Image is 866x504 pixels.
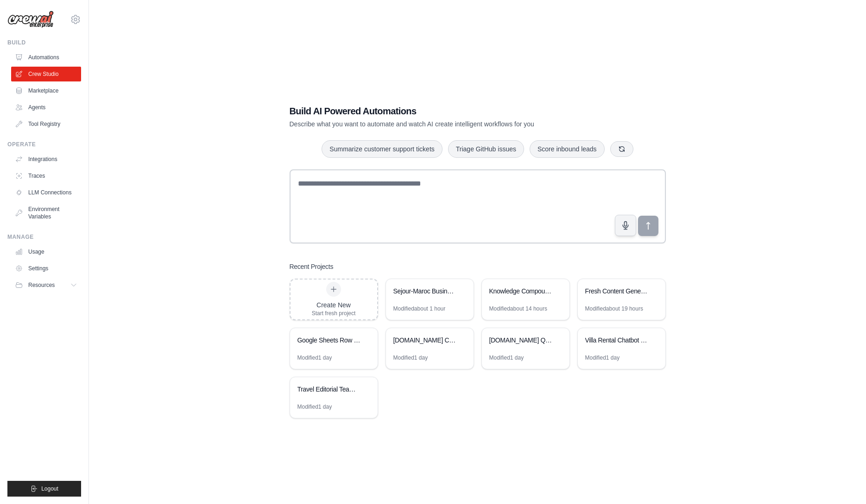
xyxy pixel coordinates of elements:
div: Build [7,39,81,46]
button: Click to speak your automation idea [615,215,636,236]
div: [DOMAIN_NAME] Continuous Website Improvement [393,336,457,345]
div: Sejour-Maroc Business Base Analysis [393,286,457,296]
a: Marketplace [11,83,81,98]
div: Start fresh project [312,310,356,317]
p: Describe what you want to automate and watch AI create intelligent workflows for you [290,119,601,129]
span: Resources [28,281,55,289]
span: Logout [41,485,58,492]
a: Tool Registry [11,117,81,131]
div: Modified about 1 hour [393,305,446,312]
div: Fresh Content Generator - Anti-Repetition Engine [585,286,649,296]
a: Usage [11,244,81,259]
button: Resources [11,278,81,292]
div: Modified 1 day [297,354,332,361]
button: Get new suggestions [610,141,633,157]
div: Modified 1 day [585,354,620,361]
div: Create New [312,300,356,310]
a: Crew Studio [11,67,81,81]
a: Integrations [11,152,81,167]
div: Modified 1 day [297,403,332,411]
div: Manage [7,233,81,241]
button: Logout [7,481,81,497]
button: Score inbound leads [530,140,605,158]
button: Summarize customer support tickets [322,140,442,158]
h3: Recent Projects [290,262,334,271]
img: Logo [7,11,54,28]
div: Operate [7,141,81,148]
div: Knowledge Compound Engine [489,286,553,296]
a: Environment Variables [11,202,81,224]
h1: Build AI Powered Automations [290,105,601,118]
button: Triage GitHub issues [448,140,524,158]
div: Modified about 19 hours [585,305,643,312]
a: Automations [11,50,81,65]
a: Settings [11,261,81,276]
iframe: Chat Widget [820,460,866,504]
div: Google Sheets Row Editor [297,336,361,345]
div: Modified 1 day [393,354,428,361]
div: Modified 1 day [489,354,524,361]
a: Traces [11,168,81,183]
div: Villa Rental Chatbot Builder [585,336,649,345]
div: [DOMAIN_NAME] Quote Generator [489,336,553,345]
div: Travel Editorial Team - [DOMAIN_NAME] & [DOMAIN_NAME] [297,385,361,394]
a: Agents [11,100,81,115]
div: Modified about 14 hours [489,305,547,312]
a: LLM Connections [11,185,81,200]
